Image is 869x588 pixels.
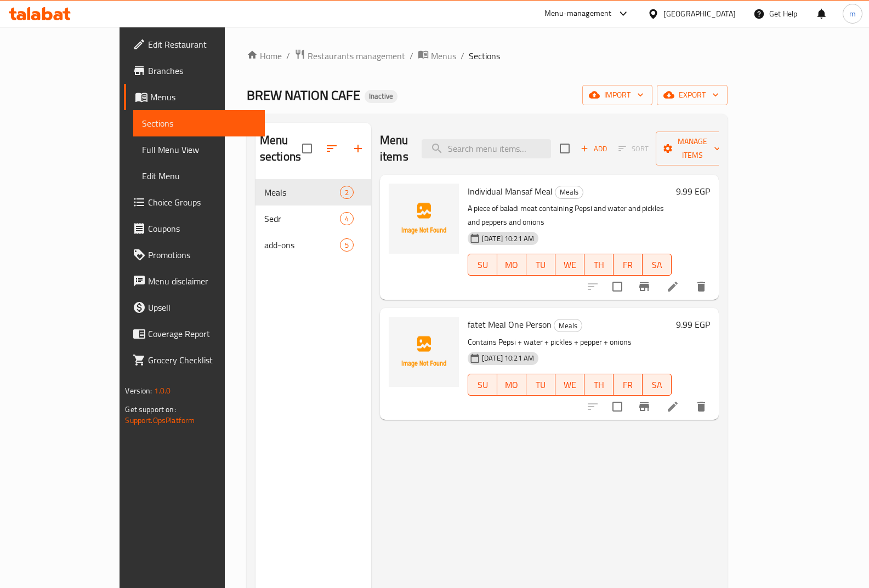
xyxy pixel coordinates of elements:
[531,257,551,273] span: TU
[461,49,464,62] li: /
[473,257,493,273] span: SU
[688,393,714,420] button: delete
[584,254,614,276] button: TH
[150,90,256,104] span: Menus
[124,268,265,294] a: Menu disclaimer
[663,8,736,20] div: [GEOGRAPHIC_DATA]
[606,395,629,418] span: Select to update
[544,7,612,20] div: Menu-management
[148,301,256,314] span: Upsell
[148,196,256,209] span: Choice Groups
[579,142,609,155] span: Add
[308,49,405,62] span: Restaurants management
[631,273,657,300] button: Branch-specific-item
[478,233,538,244] span: [DATE] 10:21 AM
[849,8,856,20] span: m
[497,254,526,276] button: MO
[124,321,265,347] a: Coverage Report
[124,31,265,58] a: Edit Restaurant
[497,374,526,396] button: MO
[133,110,265,136] a: Sections
[582,85,652,105] button: import
[154,384,171,398] span: 1.0.0
[688,273,714,300] button: delete
[431,49,456,62] span: Menus
[340,186,354,199] div: items
[676,317,710,332] h6: 9.99 EGP
[125,384,152,398] span: Version:
[664,135,720,162] span: Manage items
[148,248,256,261] span: Promotions
[584,374,614,396] button: TH
[255,205,371,232] div: Sedr4
[148,275,256,288] span: Menu disclaimer
[148,38,256,51] span: Edit Restaurant
[618,377,638,393] span: FR
[618,257,638,273] span: FR
[555,374,584,396] button: WE
[666,88,719,102] span: export
[340,238,354,252] div: items
[255,232,371,258] div: add-ons5
[124,58,265,84] a: Branches
[589,377,609,393] span: TH
[576,140,611,157] button: Add
[647,257,667,273] span: SA
[365,92,397,101] span: Inactive
[340,187,353,198] span: 2
[611,140,656,157] span: Select section first
[468,202,672,229] p: A piece of baladi meat containing Pepsi and water and pickles and peppers and onions
[142,143,256,156] span: Full Menu View
[124,215,265,242] a: Coupons
[365,90,397,103] div: Inactive
[643,254,672,276] button: SA
[389,317,459,387] img: fatet Meal One Person
[142,169,256,182] span: Edit Menu
[124,242,265,268] a: Promotions
[666,400,679,413] a: Edit menu item
[286,49,290,62] li: /
[319,135,345,162] span: Sort sections
[614,254,643,276] button: FR
[124,347,265,373] a: Grocery Checklist
[469,49,500,62] span: Sections
[294,49,405,63] a: Restaurants management
[473,377,493,393] span: SU
[255,175,371,262] nav: Menu sections
[345,135,371,162] button: Add section
[560,377,580,393] span: WE
[468,374,497,396] button: SU
[148,353,256,367] span: Grocery Checklist
[554,319,582,332] span: Meals
[124,189,265,215] a: Choice Groups
[555,186,583,199] div: Meals
[531,377,551,393] span: TU
[643,374,672,396] button: SA
[631,393,657,420] button: Branch-specific-item
[264,238,340,252] span: add-ons
[576,140,611,157] span: Add item
[468,335,672,349] p: Contains Pepsi + water + pickles + pepper + onions
[340,212,354,225] div: items
[410,49,413,62] li: /
[340,240,353,250] span: 5
[676,184,710,199] h6: 9.99 EGP
[389,184,459,254] img: Individual Mansaf Meal
[380,132,408,165] h2: Menu items
[502,377,522,393] span: MO
[418,49,456,63] a: Menus
[255,179,371,205] div: Meals2
[124,294,265,321] a: Upsell
[555,254,584,276] button: WE
[133,163,265,189] a: Edit Menu
[656,132,729,165] button: Manage items
[133,136,265,163] a: Full Menu View
[296,137,319,160] span: Select all sections
[264,212,340,225] span: Sedr
[606,275,629,298] span: Select to update
[666,280,679,293] a: Edit menu item
[555,186,583,198] span: Meals
[468,254,497,276] button: SU
[247,49,728,63] nav: breadcrumb
[526,254,555,276] button: TU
